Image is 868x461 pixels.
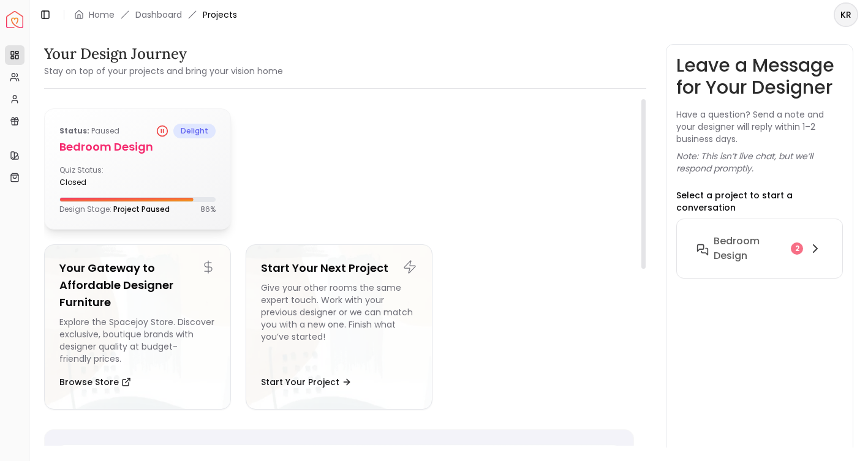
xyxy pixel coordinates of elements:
button: Browse Store [59,370,131,394]
button: KR [834,2,858,27]
h3: Leave a Message for Your Designer [676,54,843,99]
p: Note: This isn’t live chat, but we’ll respond promptly. [676,150,843,174]
button: Bedroom Design2 [687,229,832,268]
p: Select a project to start a conversation [676,189,843,214]
span: Projects [203,9,237,21]
p: 86 % [200,204,216,214]
div: Quiz Status: [59,165,132,187]
p: Have a question? Send a note and your designer will reply within 1–2 business days. [676,108,843,145]
a: Spacejoy [6,11,23,28]
p: Paused [59,124,119,138]
span: delight [173,124,216,138]
div: Project Paused [156,125,168,137]
h3: Your Design Journey [44,44,283,64]
a: Dashboard [135,9,182,21]
span: Project Paused [113,204,170,214]
h5: Bedroom Design [59,138,216,156]
h5: Start Your Next Project [261,260,417,277]
div: closed [59,178,132,187]
img: Spacejoy Logo [6,11,23,28]
b: Status: [59,126,89,136]
a: Start Your Next ProjectGive your other rooms the same expert touch. Work with your previous desig... [246,244,432,410]
small: Stay on top of your projects and bring your vision home [44,65,283,77]
h6: Bedroom Design [714,234,786,263]
p: Design Stage: [59,204,170,214]
div: Explore the Spacejoy Store. Discover exclusive, boutique brands with designer quality at budget-f... [59,316,216,365]
a: Home [89,9,115,21]
nav: breadcrumb [74,9,237,21]
a: Your Gateway to Affordable Designer FurnitureExplore the Spacejoy Store. Discover exclusive, bout... [44,244,231,410]
div: 2 [791,242,803,255]
button: Start Your Project [261,370,352,394]
div: Give your other rooms the same expert touch. Work with your previous designer or we can match you... [261,282,417,365]
h5: Your Gateway to Affordable Designer Furniture [59,260,216,311]
span: KR [835,4,857,26]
